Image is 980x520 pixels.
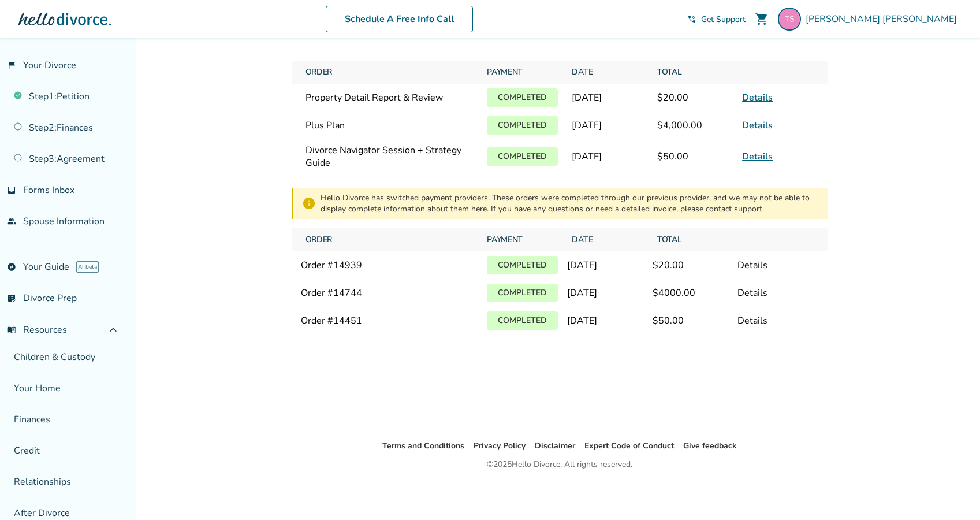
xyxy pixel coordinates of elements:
div: Hello Divorce has switched payment providers. These orders were completed through our previous pr... [321,192,818,214]
div: Details [737,287,818,299]
div: Order # 14939 [301,259,478,272]
a: Privacy Policy [474,440,526,451]
li: Disclaimer [535,439,575,453]
span: expand_less [106,323,120,337]
div: $ 50.00 [653,314,733,327]
p: Completed [487,284,558,302]
span: people [7,217,16,226]
span: [DATE] [567,146,647,168]
span: Plus Plan [305,119,474,132]
a: Terms and Conditions [382,440,464,451]
span: Order [301,61,478,84]
span: $50.00 [653,146,733,168]
span: inbox [7,185,16,195]
span: explore [7,262,16,272]
span: [DATE] [567,114,647,136]
span: info [302,196,316,210]
span: Divorce Navigator Session + Strategy Guide [305,144,474,169]
div: © 2025 Hello Divorce. All rights reserved. [487,458,632,471]
div: [DATE] [567,314,647,327]
a: Expert Code of Conduct [584,440,674,451]
span: [PERSON_NAME] [PERSON_NAME] [806,13,962,25]
div: [DATE] [567,287,647,299]
div: Details [737,314,818,327]
a: Details [742,91,773,104]
a: phone_in_talkGet Support [687,14,746,25]
span: Get Support [701,14,746,25]
p: Completed [487,256,558,274]
p: Completed [487,311,558,330]
span: Total [653,61,733,84]
iframe: Chat Widget [922,465,980,520]
span: phone_in_talk [687,14,696,24]
div: Order # 14744 [301,287,478,299]
a: Details [742,150,773,163]
span: AI beta [76,261,99,273]
span: Date [567,228,647,251]
div: Order # 14451 [301,314,478,327]
span: Property Detail Report & Review [305,91,474,104]
li: Give feedback [683,439,737,453]
span: [DATE] [567,87,647,109]
span: $20.00 [653,87,733,109]
span: Total [653,228,733,251]
span: Payment [482,61,562,84]
span: Forms Inbox [23,184,74,196]
span: Order [301,228,478,251]
a: Details [742,119,773,132]
span: Resources [7,324,67,336]
span: Payment [482,228,562,251]
span: list_alt_check [7,294,16,303]
span: flag_2 [7,61,16,70]
span: shopping_cart [755,12,769,26]
img: 33spins@gmail.com [778,8,801,31]
p: Completed [487,116,558,135]
span: Date [567,61,647,84]
span: menu_book [7,325,16,335]
div: [DATE] [567,259,647,272]
div: $ 4000.00 [653,287,733,299]
p: Completed [487,147,558,166]
p: Completed [487,88,558,107]
span: $4,000.00 [653,114,733,136]
div: Details [737,259,818,272]
a: Schedule A Free Info Call [326,6,473,32]
div: $ 20.00 [653,259,733,272]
